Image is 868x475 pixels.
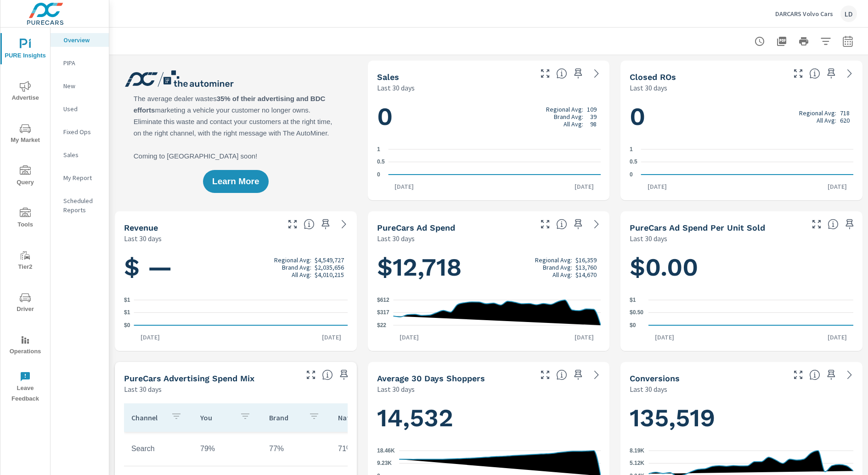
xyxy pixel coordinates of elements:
div: PIPA [51,56,109,70]
text: 8.19K [630,447,644,454]
span: This table looks at how you compare to the amount of budget you spend per channel as opposed to y... [322,369,333,380]
p: $4,010,215 [315,271,344,278]
text: $0 [124,322,130,328]
p: $13,760 [575,264,597,271]
p: All Avg: [817,117,836,124]
h5: Conversions [630,373,680,383]
span: Number of Repair Orders Closed by the selected dealership group over the selected time range. [So... [809,68,820,79]
p: You [200,413,232,422]
h5: PureCars Ad Spend [377,223,455,232]
p: Last 30 days [124,233,162,244]
p: [DATE] [821,182,853,191]
p: My Report [63,173,101,182]
p: All Avg: [292,271,311,278]
span: Save this to your personalized report [571,217,586,232]
p: [DATE] [316,333,348,342]
h1: 0 [630,101,853,132]
div: Scheduled Reports [51,194,109,217]
button: Select Date Range [839,32,857,51]
text: 0.5 [630,159,637,165]
a: See more details in report [842,66,857,81]
p: [DATE] [648,333,681,342]
span: Save this to your personalized report [337,368,351,382]
button: Make Fullscreen [809,217,824,232]
p: Sales [63,150,101,159]
text: $317 [377,310,389,316]
button: Make Fullscreen [304,368,318,382]
text: $1 [124,297,130,303]
text: 18.46K [377,447,395,454]
div: My Report [51,171,109,185]
p: Last 30 days [630,82,667,93]
p: 39 [590,113,597,120]
div: Fixed Ops [51,125,109,139]
span: Advertise [3,81,47,103]
span: Tier2 [3,250,47,272]
p: New [63,81,101,90]
h1: $0.00 [630,252,853,283]
text: $612 [377,297,389,303]
span: Number of vehicles sold by the dealership over the selected date range. [Source: This data is sou... [556,68,567,79]
button: Learn More [203,170,268,193]
span: Driver [3,292,47,315]
text: $0 [630,322,636,328]
p: [DATE] [821,333,853,342]
p: 98 [590,120,597,128]
button: Make Fullscreen [538,368,552,382]
p: DARCARS Volvo Cars [775,10,833,18]
p: Regional Avg: [546,106,583,113]
h5: PureCars Ad Spend Per Unit Sold [630,223,765,232]
text: 5.12K [630,460,644,467]
p: $14,670 [575,271,597,278]
text: $1 [124,310,130,316]
a: See more details in report [337,217,351,232]
div: Overview [51,33,109,47]
p: All Avg: [564,120,583,128]
span: Total cost of media for all PureCars channels for the selected dealership group over the selected... [556,219,567,230]
p: Regional Avg: [799,109,836,117]
p: [DATE] [393,333,425,342]
h5: Average 30 Days Shoppers [377,373,485,383]
span: Query [3,165,47,188]
h1: 14,532 [377,402,601,434]
text: $1 [630,297,636,303]
span: Average cost of advertising per each vehicle sold at the dealer over the selected date range. The... [828,219,839,230]
span: Save this to your personalized report [824,368,839,382]
p: $2,035,656 [315,264,344,271]
a: See more details in report [589,217,604,232]
h1: $ — [124,252,348,283]
p: 718 [840,109,850,117]
p: Brand Avg: [554,113,583,120]
p: Last 30 days [630,384,667,395]
h5: Sales [377,72,399,82]
p: [DATE] [641,182,673,191]
div: Used [51,102,109,116]
p: National [338,413,370,422]
text: 9.23K [377,460,392,467]
p: 109 [587,106,597,113]
button: Make Fullscreen [791,368,806,382]
td: 77% [262,437,331,460]
p: Brand [269,413,301,422]
p: [DATE] [388,182,420,191]
text: 0 [630,171,633,178]
span: Tools [3,208,47,230]
span: Operations [3,334,47,357]
p: Overview [63,35,101,45]
span: Save this to your personalized report [571,368,586,382]
a: See more details in report [589,368,604,382]
text: 1 [630,146,633,153]
h1: 0 [377,101,601,132]
a: See more details in report [842,368,857,382]
td: Search [124,437,193,460]
span: My Market [3,123,47,146]
text: $22 [377,322,386,328]
button: Apply Filters [817,32,835,51]
p: Last 30 days [124,384,162,395]
p: Brand Avg: [543,264,572,271]
p: $4,549,727 [315,256,344,264]
text: 0.5 [377,159,385,165]
button: Make Fullscreen [538,217,552,232]
p: Last 30 days [377,384,415,395]
span: Learn More [212,177,259,186]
